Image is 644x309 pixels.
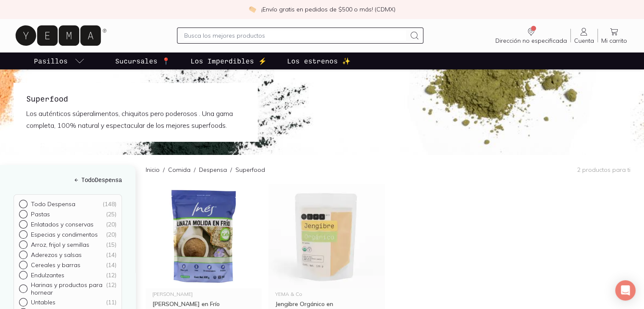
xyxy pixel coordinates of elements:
p: Untables [31,298,55,306]
span: Mi carrito [601,37,627,44]
a: Comida [168,166,191,174]
div: ( 25 ) [106,210,116,218]
p: Especias y condimentos [31,231,98,238]
p: Pasillos [34,56,68,66]
p: Endulzantes [31,271,64,279]
p: Harinas y productos para hornear [31,281,106,296]
div: ( 14 ) [106,251,116,259]
span: Cuenta [574,37,594,44]
span: / [191,166,199,174]
span: / [227,166,235,174]
div: Open Intercom Messenger [615,280,636,301]
img: Linaza Molida en Frío Inés [146,184,262,288]
a: Mi carrito [598,27,630,44]
p: Pastas [31,210,50,218]
div: ( 20 ) [106,221,116,228]
p: Arroz, frijol y semillas [31,241,89,248]
div: ( 11 ) [106,298,116,306]
div: ( 12 ) [106,281,116,296]
a: Dirección no especificada [492,27,570,44]
p: 2 productos para ti [577,166,630,174]
div: ( 12 ) [106,271,116,279]
p: Los auténticos súperalimentos, chiquitos pero poderosos . Una gama completa, 100% natural y espec... [26,108,245,131]
span: Dirección no especificada [495,37,567,44]
p: Aderezos y salsas [31,251,82,259]
img: check [249,6,256,13]
p: Cereales y barras [31,261,80,269]
div: [PERSON_NAME] [152,292,255,297]
div: ( 14 ) [106,261,116,269]
a: Cuenta [571,27,597,44]
h5: ← Todo Despensa [14,175,122,184]
a: Los Imperdibles ⚡️ [189,52,268,69]
img: Jengibre Orgánico en polvo, antiinflamatorio, antioxidante, kosher [268,184,384,288]
input: Busca los mejores productos [184,30,406,41]
a: pasillo-todos-link [32,52,86,69]
p: Sucursales 📍 [115,56,170,66]
div: ( 15 ) [106,241,116,248]
a: Los estrenos ✨ [285,52,352,69]
h1: Superfood [26,93,245,104]
p: Superfood [235,166,265,174]
a: Sucursales 📍 [113,52,172,69]
div: YEMA & Co [275,292,378,297]
a: Despensa [199,166,227,174]
a: Inicio [146,166,160,174]
div: ( 148 ) [102,200,116,208]
div: ( 20 ) [106,231,116,238]
p: Todo Despensa [31,200,75,208]
p: Los estrenos ✨ [287,56,351,66]
p: Enlatados y conservas [31,221,94,228]
p: ¡Envío gratis en pedidos de $500 o más! (CDMX) [261,5,395,14]
a: ← TodoDespensa [14,175,122,184]
p: Los Imperdibles ⚡️ [191,56,267,66]
span: / [160,166,168,174]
